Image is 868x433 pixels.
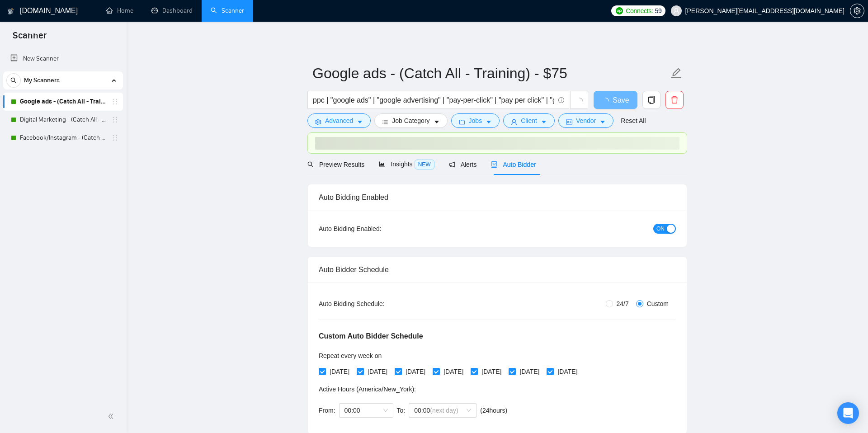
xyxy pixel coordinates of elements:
div: Auto Bidder Schedule [319,257,676,282]
span: bars [382,118,388,125]
span: Connects: [626,6,653,16]
span: 00:00 [414,404,471,417]
span: search [7,77,20,84]
button: setting [850,4,864,18]
span: Preview Results [307,161,364,168]
span: NEW [415,160,434,169]
span: setting [315,118,321,125]
li: New Scanner [3,50,123,68]
li: My Scanners [3,71,123,147]
span: Repeat every week on [319,352,382,359]
a: Digital Marketing - (Catch All - Training)-$100 hr. [20,111,106,129]
span: Alerts [449,161,477,168]
span: Auto Bidder [491,161,536,168]
div: Auto Bidding Enabled [319,184,676,210]
button: search [6,73,21,88]
span: holder [111,98,118,105]
img: logo [8,4,14,19]
button: delete [665,91,684,109]
span: [DATE] [364,367,391,377]
span: double-left [108,412,117,421]
span: Vendor [576,116,596,126]
span: [DATE] [554,367,581,377]
span: Scanner [5,29,54,48]
a: setting [850,7,864,14]
span: copy [643,96,660,104]
div: Open Intercom Messenger [837,402,859,424]
h5: Custom Auto Bidder Schedule [319,331,423,342]
span: loading [602,98,613,105]
a: New Scanner [10,50,116,68]
a: Google ads - (Catch All - Training) - $75 [20,93,106,111]
span: Advanced [325,116,353,126]
span: To: [397,407,406,414]
span: notification [449,161,455,168]
span: 24/7 [613,299,632,309]
a: homeHome [106,7,133,14]
span: 59 [655,6,662,16]
button: Save [594,91,637,109]
span: Client [521,116,537,126]
span: [DATE] [326,367,353,377]
span: holder [111,116,118,123]
input: Search Freelance Jobs... [313,94,554,106]
span: Save [613,94,629,106]
a: Reset All [621,116,646,126]
span: folder [459,118,465,125]
span: Job Category [392,116,429,126]
span: user [511,118,517,125]
span: ON [656,224,665,234]
span: (next day) [430,407,458,414]
a: dashboardDashboard [151,7,193,14]
span: Active Hours ( America/New_York ): [319,386,416,393]
span: area-chart [379,161,385,167]
span: robot [491,161,497,168]
span: 00:00 [344,404,388,417]
span: [DATE] [516,367,543,377]
span: Insights [379,160,434,168]
span: ( 24 hours) [480,407,507,414]
button: settingAdvancedcaret-down [307,113,371,128]
span: caret-down [599,118,606,125]
span: edit [670,67,682,79]
a: Facebook/Instagram - (Catch All - Training) [20,129,106,147]
button: barsJob Categorycaret-down [374,113,447,128]
span: caret-down [486,118,492,125]
span: delete [666,96,683,104]
button: idcardVendorcaret-down [558,113,613,128]
span: user [673,8,679,14]
button: folderJobscaret-down [451,113,500,128]
span: setting [850,7,864,14]
span: holder [111,134,118,141]
span: caret-down [434,118,440,125]
div: Auto Bidding Schedule: [319,299,438,309]
button: userClientcaret-down [503,113,555,128]
div: Auto Bidding Enabled: [319,224,438,234]
span: search [307,161,314,168]
span: From: [319,407,335,414]
span: caret-down [541,118,547,125]
span: idcard [566,118,572,125]
img: upwork-logo.png [616,7,623,14]
input: Scanner name... [312,62,669,85]
span: [DATE] [402,367,429,377]
span: [DATE] [440,367,467,377]
span: My Scanners [24,71,60,89]
span: loading [575,98,583,106]
span: [DATE] [478,367,505,377]
span: Custom [643,299,672,309]
button: copy [642,91,660,109]
a: searchScanner [211,7,244,14]
span: Jobs [469,116,482,126]
span: caret-down [357,118,363,125]
span: info-circle [558,97,564,103]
